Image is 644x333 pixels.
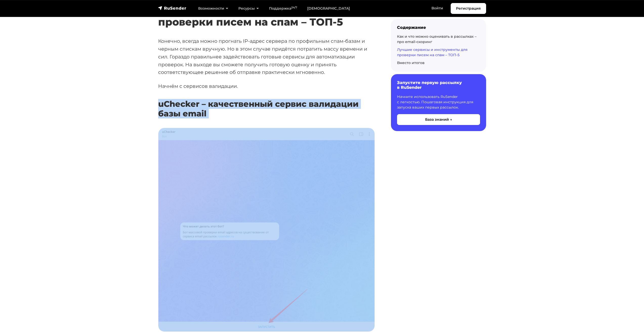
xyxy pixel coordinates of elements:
[426,3,448,13] a: Войти
[158,82,375,90] p: Начнём с сервисов валидации.
[397,60,425,65] a: Вместо итогов
[397,80,480,90] h6: Запустите первую рассылку в RuSender
[158,6,186,11] img: RuSender
[397,94,480,110] p: Начните использовать RuSender с легкостью. Пошаговая инструкция для запуска ваших первых рассылок.
[193,3,233,14] a: Возможности
[397,47,468,57] a: Лучшие сервисы и инструменты для проверки писем на спам – ТОП-5
[302,3,355,14] a: [DEMOGRAPHIC_DATA]
[397,114,480,125] button: База знаний →
[291,6,297,9] sup: 24/7
[451,3,486,14] a: Регистрация
[391,74,486,131] a: Запустите первую рассылку в RuSender Начните использовать RuSender с легкостью. Пошаговая инструк...
[158,99,375,119] h3: uChecker – качественный сервис валидации базы email
[264,3,302,14] a: Поддержка24/7
[397,34,476,44] a: Как и что можно оценивать в рассылках – про email-скоринг
[397,25,480,30] div: Содержание
[233,3,264,14] a: Ресурсы
[158,37,375,76] p: Конечно, всегда можно прогнать IP-адрес сервера по профильным спам-базам и черным спискам вручную...
[158,128,375,332] img: uChecker – качественный сервис валидации базы email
